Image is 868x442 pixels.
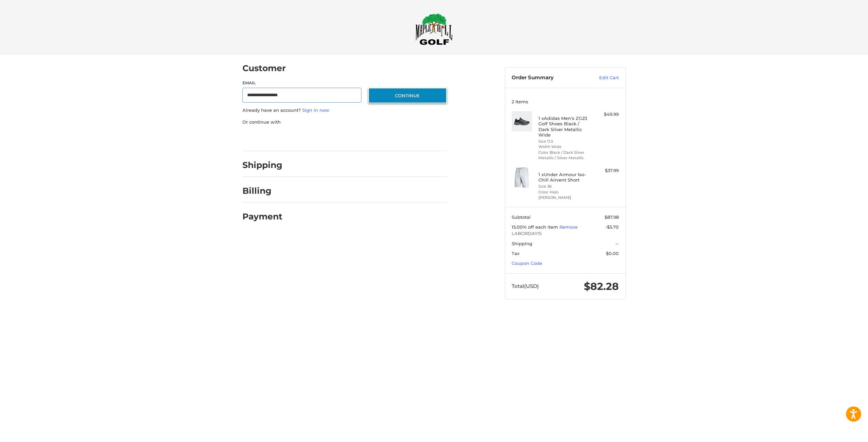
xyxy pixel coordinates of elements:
[242,186,282,196] h2: Billing
[242,160,282,170] h2: Shipping
[538,172,590,183] h4: 1 x Under Armour Iso-Chill Airvent Short
[512,224,559,230] span: 15.00% off each item
[538,150,590,161] li: Color Black / Dark Silver Metallic / Silver Metallic
[298,132,349,144] iframe: PayPal-paylater
[302,107,329,113] a: Sign in now
[242,107,447,114] p: Already have an account?
[240,132,291,144] iframe: PayPal-paypal
[585,75,619,81] a: Edit Cart
[512,214,531,220] span: Subtotal
[512,99,619,104] h3: 2 Items
[538,139,590,144] li: Size 11.5
[368,88,447,103] button: Continue
[512,260,542,266] a: Coupon Code
[559,224,578,230] a: Remove
[538,115,590,138] h4: 1 x Adidas Men's ZG23 Golf Shoes Black / Dark Silver Metallic Wide
[592,167,619,174] div: $37.99
[415,13,453,45] img: Maple Hill Golf
[512,283,539,289] span: Total (USD)
[538,189,590,201] li: Color Halo [PERSON_NAME]
[242,80,362,86] label: Email
[355,132,406,144] iframe: PayPal-venmo
[512,75,585,81] h3: Order Summary
[242,119,447,126] p: Or continue with
[615,241,619,246] span: --
[584,280,619,293] span: $82.28
[512,230,619,237] span: LABORDAY15
[605,214,619,220] span: $87.98
[592,111,619,118] div: $49.99
[512,251,519,256] span: Tax
[606,251,619,256] span: $0.00
[512,241,532,246] span: Shipping
[242,63,286,73] h2: Customer
[605,224,619,230] span: -$5.70
[538,184,590,189] li: Size 36
[538,144,590,150] li: Width Wide
[242,211,282,222] h2: Payment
